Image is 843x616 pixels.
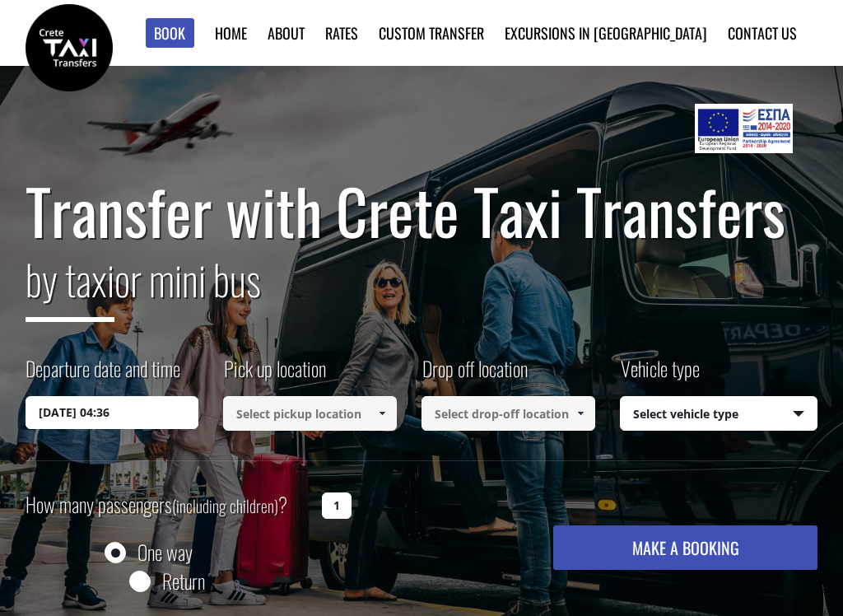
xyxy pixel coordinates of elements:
[695,104,793,153] img: e-bannersEUERDF180X90.jpg
[566,396,594,431] a: Show All Items
[505,22,707,44] a: Excursions in [GEOGRAPHIC_DATA]
[215,22,247,44] a: Home
[137,542,193,562] label: One way
[26,248,114,322] span: by taxi
[26,485,312,525] label: How many passengers ?
[26,176,818,245] h1: Transfer with Crete Taxi Transfers
[620,354,700,396] label: Vehicle type
[146,18,195,49] a: Book
[26,37,113,54] a: Crete Taxi Transfers | Safe Taxi Transfer Services from to Heraklion Airport, Chania Airport, Ret...
[162,571,205,591] label: Return
[421,354,528,396] label: Drop off location
[728,22,797,44] a: Contact us
[421,396,595,431] input: Select drop-off location
[26,245,818,334] h2: or mini bus
[325,22,358,44] a: Rates
[621,397,817,432] span: Select vehicle type
[553,525,817,570] button: MAKE A BOOKING
[379,22,484,44] a: Custom Transfer
[26,4,113,91] img: Crete Taxi Transfers | Safe Taxi Transfer Services from to Heraklion Airport, Chania Airport, Ret...
[223,354,326,396] label: Pick up location
[368,396,395,431] a: Show All Items
[172,493,278,518] small: (including children)
[26,354,180,396] label: Departure date and time
[223,396,397,431] input: Select pickup location
[268,22,305,44] a: About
